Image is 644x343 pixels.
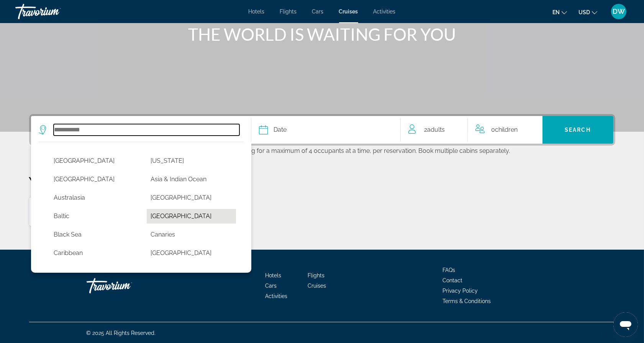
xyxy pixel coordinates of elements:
[578,9,590,15] span: USD
[50,172,139,187] button: Select cruise destination: Antarctica
[280,8,297,15] a: Flights
[147,172,236,187] button: Select cruise destination: Asia & Indian Ocean
[147,191,236,205] button: Select cruise destination: Bahamas
[552,7,567,18] button: Change language
[613,8,625,15] span: DW
[542,116,613,144] button: Search
[492,124,518,135] span: 0
[424,124,445,135] span: 2
[265,272,281,278] a: Hotels
[50,191,139,205] button: Select cruise destination: Australasia
[54,124,239,136] input: Select cruise destination
[274,124,287,135] span: Date
[31,116,613,144] div: Search widget
[265,293,287,299] a: Activities
[87,330,156,336] span: © 2025 All Rights Reserved.
[147,154,236,168] button: Select cruise destination: Alaska
[312,8,324,15] a: Cars
[50,209,139,224] button: Select cruise destination: Baltic
[401,116,542,144] button: Travelers: 2 adults, 0 children
[308,272,324,278] a: Flights
[259,116,393,144] button: Select cruise date
[29,174,615,189] p: Your Recent Searches
[308,283,326,289] a: Cruises
[495,126,518,133] span: Children
[565,127,591,133] span: Search
[613,312,638,337] iframe: Button to launch messaging window
[31,142,251,273] div: Destination options
[578,7,597,18] button: Change currency
[147,246,236,260] button: Select cruise destination: Central America
[609,3,629,20] button: User Menu
[443,267,456,273] a: FAQs
[179,24,466,44] h1: THE WORLD IS WAITING FOR YOU
[552,9,560,15] span: en
[443,288,478,294] a: Privacy Policy
[50,264,139,279] button: Select cruise destination: China
[147,227,236,242] button: Select cruise destination: Canaries
[265,283,277,289] a: Cars
[50,154,139,168] button: Select cruise destination: Africa
[374,8,396,15] a: Activities
[428,126,445,133] span: Adults
[29,146,615,154] p: For best results, we recommend searching for a maximum of 4 occupants at a time, per reservation....
[443,277,463,283] a: Contact
[443,298,491,304] a: Terms & Conditions
[29,197,220,227] button: Caribbean[DATE]1cabin2Adults
[50,227,139,242] button: Select cruise destination: Black Sea
[249,8,265,15] a: Hotels
[147,209,236,224] button: Select cruise destination: Bermuda
[50,246,139,260] button: Select cruise destination: Caribbean
[15,2,92,22] a: Travorium
[147,264,236,279] button: Select cruise destination: Dubai & Emirates
[87,274,163,297] a: Go Home
[339,8,358,15] a: Cruises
